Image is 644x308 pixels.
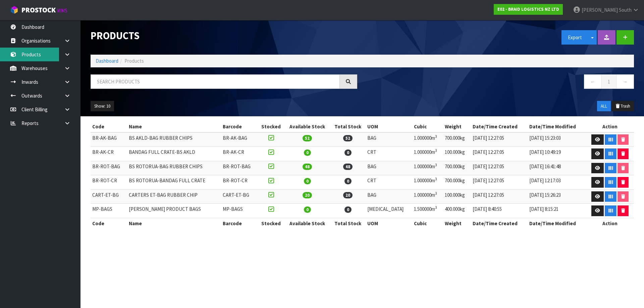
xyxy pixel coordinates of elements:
[471,132,528,147] td: [DATE] 12:27:05
[412,132,443,147] td: 1.000000m
[561,30,588,45] button: Export
[366,161,412,175] td: BAG
[366,132,412,147] td: BAG
[435,148,437,153] sup: 3
[366,175,412,190] td: CRT
[601,74,616,89] a: 1
[91,147,127,161] td: BR-AK-CR
[127,161,221,175] td: BS ROTORUA-BAG RUBBER CHIPS
[221,161,258,175] td: BR-ROT-BAG
[443,175,471,190] td: 700.000kg
[528,218,586,229] th: Date/Time Modified
[91,101,114,112] button: Show: 10
[443,218,471,229] th: Weight
[284,218,330,229] th: Available Stock
[304,206,311,213] span: 0
[303,135,312,141] span: 52
[91,30,357,41] h1: Products
[366,218,412,229] th: UOM
[435,205,437,210] sup: 3
[343,135,353,141] span: 52
[91,204,127,218] td: MP-BAGS
[494,4,563,15] a: E02 - BRAID LOGISTICS NZ LTD
[471,147,528,161] td: [DATE] 12:27:05
[586,218,634,229] th: Action
[127,121,221,132] th: Name
[528,147,586,161] td: [DATE] 10:49:19
[127,204,221,218] td: [PERSON_NAME] PRODUCT BAGS
[471,204,528,218] td: [DATE] 8:40:55
[528,132,586,147] td: [DATE] 15:23:03
[528,121,586,132] th: Date/Time Modified
[91,132,127,147] td: BR-AK-BAG
[471,189,528,204] td: [DATE] 12:27:05
[471,218,528,229] th: Date/Time Created
[343,192,353,198] span: 20
[597,101,611,112] button: ALL
[412,204,443,218] td: 1.500000m
[412,175,443,190] td: 1.000000m
[435,163,437,167] sup: 3
[127,218,221,229] th: Name
[412,189,443,204] td: 1.000000m
[258,218,284,229] th: Stocked
[443,132,471,147] td: 700.000kg
[91,175,127,190] td: BR-ROT-CR
[303,192,312,198] span: 20
[10,6,18,14] img: cube-alt.png
[127,132,221,147] td: BS AKLD-BAG RUBBER CHIPS
[344,178,352,184] span: 0
[21,6,56,14] span: ProStock
[528,175,586,190] td: [DATE] 12:17:03
[330,218,366,229] th: Total Stock
[221,132,258,147] td: BR-AK-BAG
[221,175,258,190] td: BR-ROT-CR
[412,121,443,132] th: Cubic
[96,58,118,64] a: Dashboard
[330,121,366,132] th: Total Stock
[366,121,412,132] th: UOM
[586,121,634,132] th: Action
[344,149,352,156] span: 0
[221,121,258,132] th: Barcode
[258,121,284,132] th: Stocked
[127,147,221,161] td: BANDAG FULL CRATE-BS AKLD
[528,161,586,175] td: [DATE] 16:41:48
[91,189,127,204] td: CART-ET-BG
[443,189,471,204] td: 100.000kg
[221,204,258,218] td: MP-BAGS
[127,175,221,190] td: BS ROTORUA-BANDAG FULL CRATE
[443,121,471,132] th: Weight
[471,175,528,190] td: [DATE] 12:27:05
[412,218,443,229] th: Cubic
[91,74,340,89] input: Search products
[91,121,127,132] th: Code
[616,74,634,89] a: →
[304,178,311,184] span: 0
[443,161,471,175] td: 700.000kg
[528,204,586,218] td: [DATE] 8:15:21
[221,147,258,161] td: BR-AK-CR
[221,189,258,204] td: CART-ET-BG
[303,164,312,170] span: 48
[471,121,528,132] th: Date/Time Created
[124,58,144,64] span: Products
[619,7,632,13] span: South
[284,121,330,132] th: Available Stock
[471,161,528,175] td: [DATE] 12:27:05
[412,147,443,161] td: 1.000000m
[611,101,634,112] button: Trash
[344,206,352,213] span: 0
[435,134,437,139] sup: 3
[366,147,412,161] td: CRT
[367,74,634,91] nav: Page navigation
[412,161,443,175] td: 1.000000m
[304,149,311,156] span: 0
[443,147,471,161] td: 100.000kg
[343,164,353,170] span: 48
[127,189,221,204] td: CARTERS ET-BAG RUBBER CHIP
[91,218,127,229] th: Code
[221,218,258,229] th: Barcode
[435,177,437,181] sup: 3
[366,204,412,218] td: [MEDICAL_DATA]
